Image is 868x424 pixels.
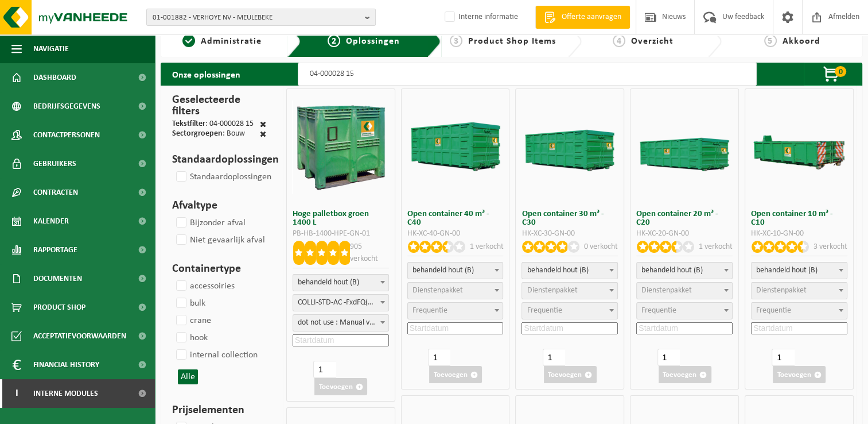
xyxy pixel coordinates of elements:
[293,315,388,331] span: dot not use : Manual voor MyVanheede
[33,236,77,264] span: Rapportage
[174,295,205,312] label: bulk
[166,34,278,48] a: 1Administratie
[659,366,711,383] button: Toevoegen
[298,63,757,86] input: Zoeken
[33,121,100,149] span: Contactpersonen
[813,241,847,253] p: 3 verkocht
[447,34,559,48] a: 3Product Shop Items
[33,207,69,236] span: Kalender
[293,230,389,238] div: PB-HB-1400-HPE-GN-01
[835,66,846,77] span: 0
[174,312,211,329] label: crane
[33,264,82,293] span: Documenten
[407,210,504,227] h3: Open container 40 m³ - C40
[752,263,847,279] span: behandeld hout (B)
[637,263,732,279] span: behandeld hout (B)
[522,263,617,279] span: behandeld hout (B)
[527,286,577,295] span: Dienstenpakket
[314,378,367,395] button: Toevoegen
[172,129,223,138] span: Sectorgroepen
[559,11,624,23] span: Offerte aanvragen
[751,230,847,238] div: HK-XC-10-GN-00
[764,34,777,47] span: 5
[174,329,208,346] label: hook
[350,241,389,265] p: 905 verkocht
[636,322,733,334] input: Startdatum
[412,306,447,315] span: Frequentie
[33,149,76,178] span: Gebruikers
[293,334,389,346] input: Startdatum
[756,306,791,315] span: Frequentie
[543,349,565,366] input: 1
[172,120,254,130] div: : 04-000028 15
[174,214,246,232] label: Bijzonder afval
[408,263,503,279] span: behandeld hout (B)
[750,122,848,171] img: HK-XC-10-GN-00
[174,168,271,186] label: Standaardoplossingen
[172,91,266,120] h3: Geselecteerde filters
[521,210,618,227] h3: Open container 30 m³ - C30
[172,151,266,168] h3: Standaardoplossingen
[429,366,482,383] button: Toevoegen
[442,9,518,26] label: Interne informatie
[293,294,389,311] span: COLLI-STD-AC -FxdFQ(collect+trtmt)/SCOT -Exch withoutCallout (SP-M-000032)
[33,322,126,350] span: Acceptatievoorwaarden
[33,34,69,63] span: Navigatie
[587,34,699,48] a: 4Overzicht
[751,322,847,334] input: Startdatum
[641,286,692,295] span: Dienstenpakket
[172,260,266,277] h3: Containertype
[33,379,98,408] span: Interne modules
[773,366,826,383] button: Toevoegen
[33,178,78,207] span: Contracten
[293,295,388,311] span: COLLI-STD-AC -FxdFQ(collect+trtmt)/SCOT -Exch withoutCallout (SP-M-000032)
[407,122,504,171] img: HK-XC-40-GN-00
[631,37,674,46] span: Overzicht
[293,314,389,332] span: dot not use : Manual voor MyVanheede
[33,92,100,121] span: Bedrijfsgegevens
[804,63,861,86] button: 0
[407,262,504,279] span: behandeld hout (B)
[174,277,235,295] label: accessoiries
[178,369,198,384] button: Alle
[641,306,676,315] span: Frequentie
[201,37,262,46] span: Administratie
[636,122,733,171] img: HK-XC-20-GN-00
[292,98,390,195] img: PB-HB-1400-HPE-GN-01
[751,262,847,279] span: behandeld hout (B)
[310,34,419,48] a: 2Oplossingen
[428,349,450,366] input: 1
[584,241,618,253] p: 0 verkocht
[346,37,400,46] span: Oplossingen
[293,275,388,291] span: behandeld hout (B)
[174,346,258,364] label: internal collection
[33,293,85,322] span: Product Shop
[699,241,733,253] p: 1 verkocht
[293,210,389,227] h3: Hoge palletbox groen 1400 L
[153,9,360,26] span: 01-001882 - VERHOYE NV - MEULEBEKE
[172,130,245,140] div: : Bouw
[521,122,618,171] img: HK-XC-30-GN-00
[33,350,99,379] span: Financial History
[544,366,597,383] button: Toevoegen
[751,210,847,227] h3: Open container 10 m³ - C10
[636,210,733,227] h3: Open container 20 m³ - C20
[469,241,503,253] p: 1 verkocht
[535,6,630,29] a: Offerte aanvragen
[161,63,252,86] h2: Onze oplossingen
[172,197,266,214] h3: Afvaltype
[468,37,556,46] span: Product Shop Items
[636,230,733,238] div: HK-XC-20-GN-00
[146,9,376,26] button: 01-001882 - VERHOYE NV - MEULEBEKE
[174,232,265,249] label: Niet gevaarlijk afval
[172,402,266,419] h3: Prijselementen
[613,34,625,47] span: 4
[412,286,463,295] span: Dienstenpakket
[313,361,336,378] input: 1
[328,34,340,47] span: 2
[407,322,504,334] input: Startdatum
[783,37,820,46] span: Akkoord
[657,349,680,366] input: 1
[521,322,618,334] input: Startdatum
[172,120,205,128] span: Tekstfilter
